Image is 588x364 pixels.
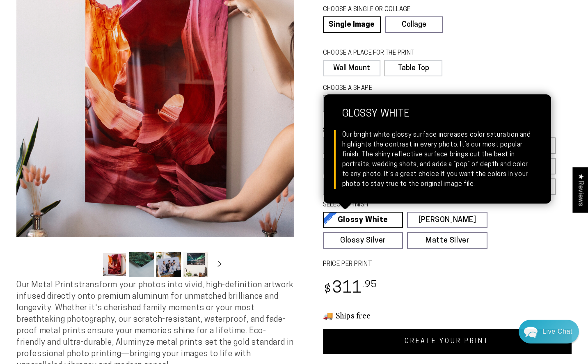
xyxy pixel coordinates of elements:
label: Table Top [384,60,442,76]
label: Wall Mount [323,60,381,76]
button: Slide right [210,255,229,273]
legend: CHOOSE A PLACE FOR THE PRINT [323,49,435,58]
sup: .95 [363,280,378,290]
strong: Glossy White [342,109,533,130]
span: $ [324,284,331,295]
button: Load image 3 in gallery view [156,252,181,277]
legend: SELECT A FINISH [323,201,469,210]
div: Our bright white glossy surface increases color saturation and highlights the contrast in every p... [342,130,533,189]
a: Glossy Silver [323,232,403,249]
legend: CHOOSE A SINGLE OR COLLAGE [323,5,435,14]
button: Load image 4 in gallery view [183,252,208,277]
legend: CHOOSE A SHAPE [323,84,436,93]
button: Slide left [82,255,100,273]
div: Click to open Judge.me floating reviews tab [572,167,588,213]
div: Contact Us Directly [542,320,572,343]
label: PRICE PER PRINT [323,260,572,269]
a: Single Image [323,16,381,33]
button: Load image 1 in gallery view [102,252,127,277]
legend: SELECT A SIZE [323,126,469,135]
a: Collage [385,16,443,33]
button: Load image 2 in gallery view [129,252,154,277]
h3: 🚚 Ships free [323,310,572,321]
a: Matte Silver [407,232,487,249]
div: Chat widget toggle [519,320,579,343]
bdi: 311 [323,281,378,297]
a: Glossy White [323,212,403,228]
label: 20x40 [323,179,367,195]
label: 10x20 [323,158,367,174]
a: CREATE YOUR PRINT [323,329,572,354]
label: 5x7 [323,137,367,154]
a: [PERSON_NAME] [407,212,487,228]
